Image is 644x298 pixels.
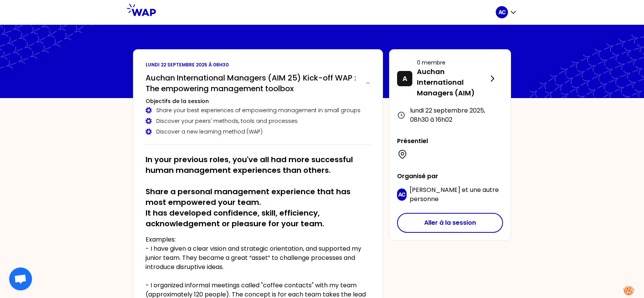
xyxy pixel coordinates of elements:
[410,185,503,204] p: et
[496,6,517,18] button: AC
[146,106,370,114] div: Share your best experiences of empowering management in small groups
[397,106,503,124] div: lundi 22 septembre 2025 , 08h30 à 16h02
[402,73,407,84] p: A
[146,128,370,135] div: Discover a new learning method (WAP)
[146,117,370,125] div: Discover your peers' methods, tools and processes
[397,172,503,181] p: Organisé par
[410,185,499,203] span: une autre personne
[146,97,370,105] h3: Objectifs de la session
[417,59,488,66] p: 0 membre
[410,185,460,194] span: [PERSON_NAME]
[398,191,405,198] p: AC
[417,66,488,98] p: Auchan International Managers (AIM)
[146,72,370,94] button: Auchan International Managers (AIM 25) Kick-off WAP : The empowering management toolbox
[498,8,506,16] p: AC
[397,137,503,146] p: Présentiel
[397,213,503,233] button: Aller à la session
[9,267,32,290] div: Ouvrir le chat
[146,62,370,68] p: lundi 22 septembre 2025 à 08h30
[146,154,370,229] h2: In your previous roles, you've all had more successful human management experiences than others. ...
[146,72,359,94] h2: Auchan International Managers (AIM 25) Kick-off WAP : The empowering management toolbox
